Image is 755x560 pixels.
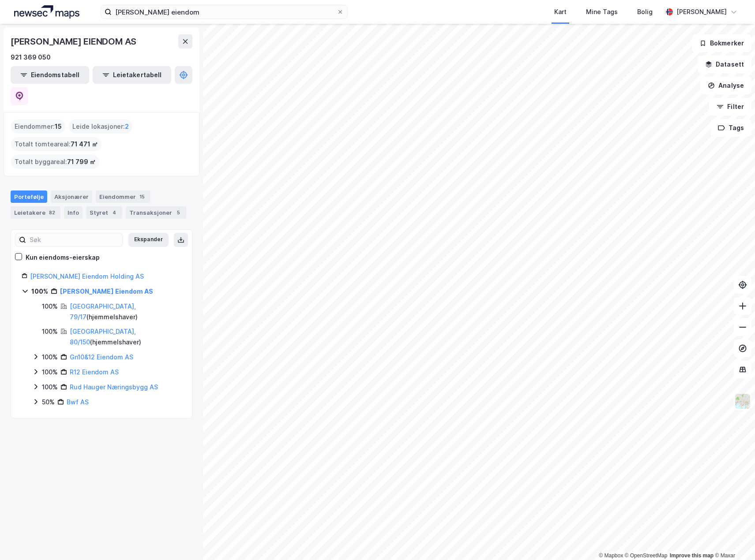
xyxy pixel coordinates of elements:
[60,287,153,295] a: [PERSON_NAME] Eiendom AS
[554,7,567,17] div: Kart
[30,273,144,280] a: [PERSON_NAME] Eiendom Holding AS
[71,139,98,149] span: 71 471 ㎡
[70,353,133,361] a: Gn10&12 Eiendom AS
[11,137,101,151] div: Totalt tomteareal :
[70,302,136,321] a: [GEOGRAPHIC_DATA], 79/17
[110,208,119,217] div: 4
[698,56,751,73] button: Datasett
[42,382,58,392] div: 100%
[670,553,714,559] a: Improve this map
[69,119,132,134] div: Leide lokasjoner :
[709,98,751,116] button: Filter
[64,206,83,219] div: Info
[93,66,171,84] button: Leietakertabell
[586,7,618,17] div: Mine Tags
[70,328,136,346] a: [GEOGRAPHIC_DATA], 80/150
[67,157,96,167] span: 71 799 ㎡
[42,301,58,312] div: 100%
[42,352,58,362] div: 100%
[126,206,186,219] div: Transaksjoner
[734,393,751,410] img: Z
[86,206,122,219] div: Styret
[11,34,138,49] div: [PERSON_NAME] EIENDOM AS
[47,208,57,217] div: 82
[710,119,751,137] button: Tags
[676,7,727,17] div: [PERSON_NAME]
[51,190,92,203] div: Aksjonærer
[711,518,755,560] iframe: Chat Widget
[692,34,751,52] button: Bokmerker
[11,119,65,134] div: Eiendommer :
[42,367,58,377] div: 100%
[112,5,337,19] input: Søk på adresse, matrikkel, gårdeiere, leietakere eller personer
[138,192,146,201] div: 15
[42,397,55,407] div: 50%
[70,326,181,347] div: ( hjemmelshaver )
[11,52,51,63] div: 921 369 050
[70,301,181,322] div: ( hjemmelshaver )
[55,121,62,132] span: 15
[42,326,58,337] div: 100%
[67,398,89,406] a: Bwf AS
[700,77,751,94] button: Analyse
[174,208,183,217] div: 5
[26,233,123,246] input: Søk
[96,190,150,203] div: Eiendommer
[11,190,47,203] div: Portefølje
[711,518,755,560] div: Kontrollprogram for chat
[11,66,89,84] button: Eiendomstabell
[14,5,79,19] img: logo.a4113a55bc3d86da70a041830d287a7e.svg
[599,553,623,559] a: Mapbox
[31,286,48,297] div: 100%
[625,553,668,559] a: OpenStreetMap
[128,233,169,247] button: Ekspander
[26,252,100,263] div: Kun eiendoms-eierskap
[11,206,60,219] div: Leietakere
[70,383,158,391] a: Rud Hauger Næringsbygg AS
[11,155,99,169] div: Totalt byggareal :
[637,7,653,17] div: Bolig
[125,121,129,132] span: 2
[70,368,119,376] a: R12 Eiendom AS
